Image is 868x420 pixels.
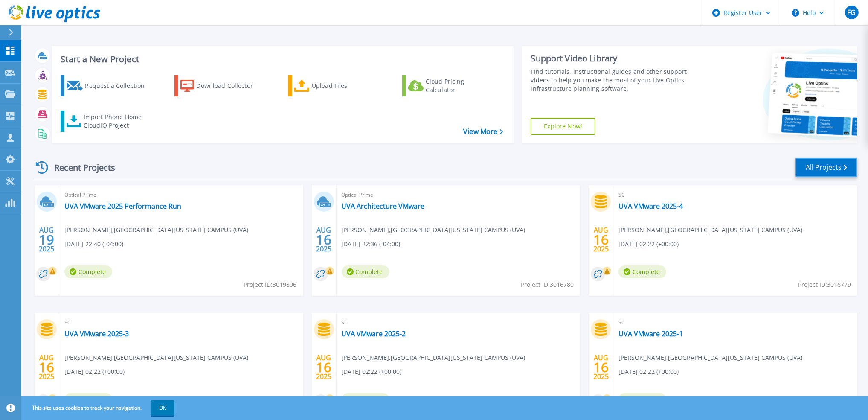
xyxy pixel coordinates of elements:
[316,352,332,383] div: AUG 2025
[847,9,856,16] span: FG
[402,75,497,96] a: Cloud Pricing Calculator
[531,67,702,93] div: Find tutorials, instructional guides and other support videos to help you make the most of your L...
[593,352,609,383] div: AUG 2025
[196,77,264,94] div: Download Collector
[463,128,503,136] a: View More
[64,239,123,249] span: [DATE] 22:40 (-04:00)
[531,53,702,64] div: Support Video Library
[39,364,54,371] span: 16
[64,265,112,278] span: Complete
[342,393,389,406] span: Complete
[618,367,679,376] span: [DATE] 02:22 (+00:00)
[618,202,683,210] a: UVA VMware 2025-4
[342,353,525,362] span: [PERSON_NAME] , [GEOGRAPHIC_DATA][US_STATE] CAMPUS (UVA)
[64,190,298,200] span: Optical Prime
[618,239,679,249] span: [DATE] 02:22 (+00:00)
[426,77,494,94] div: Cloud Pricing Calculator
[618,330,683,338] a: UVA VMware 2025-1
[174,75,270,96] a: Download Collector
[61,55,503,64] h3: Start a New Project
[342,239,401,249] span: [DATE] 22:36 (-04:00)
[618,225,802,235] span: [PERSON_NAME] , [GEOGRAPHIC_DATA][US_STATE] CAMPUS (UVA)
[316,364,331,371] span: 16
[64,225,248,235] span: [PERSON_NAME] , [GEOGRAPHIC_DATA][US_STATE] CAMPUS (UVA)
[618,393,666,406] span: Complete
[795,158,857,177] a: All Projects
[342,265,389,278] span: Complete
[531,118,595,135] a: Explore Now!
[798,280,851,289] span: Project ID: 3016779
[618,353,802,362] span: [PERSON_NAME] , [GEOGRAPHIC_DATA][US_STATE] CAMPUS (UVA)
[244,280,297,289] span: Project ID: 3019806
[64,367,125,376] span: [DATE] 02:22 (+00:00)
[312,77,380,94] div: Upload Files
[39,236,54,243] span: 19
[38,224,55,255] div: AUG 2025
[85,77,153,94] div: Request a Collection
[33,157,127,178] div: Recent Projects
[342,190,575,200] span: Optical Prime
[316,224,332,255] div: AUG 2025
[593,224,609,255] div: AUG 2025
[342,330,406,338] a: UVA VMware 2025-2
[64,318,298,327] span: SC
[64,202,181,210] a: UVA VMware 2025 Performance Run
[521,280,574,289] span: Project ID: 3016780
[288,75,383,96] a: Upload Files
[342,225,525,235] span: [PERSON_NAME] , [GEOGRAPHIC_DATA][US_STATE] CAMPUS (UVA)
[342,318,575,327] span: SC
[151,400,174,416] button: OK
[618,318,852,327] span: SC
[316,236,331,243] span: 16
[23,400,174,416] span: This site uses cookies to track your navigation.
[618,265,666,278] span: Complete
[342,367,402,376] span: [DATE] 02:22 (+00:00)
[593,364,609,371] span: 16
[38,352,55,383] div: AUG 2025
[64,353,248,362] span: [PERSON_NAME] , [GEOGRAPHIC_DATA][US_STATE] CAMPUS (UVA)
[64,330,129,338] a: UVA VMware 2025-3
[61,75,156,96] a: Request a Collection
[342,202,425,210] a: UVA Architecture VMware
[618,190,852,200] span: SC
[593,236,609,243] span: 16
[84,113,150,130] div: Import Phone Home CloudIQ Project
[64,393,112,406] span: Complete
